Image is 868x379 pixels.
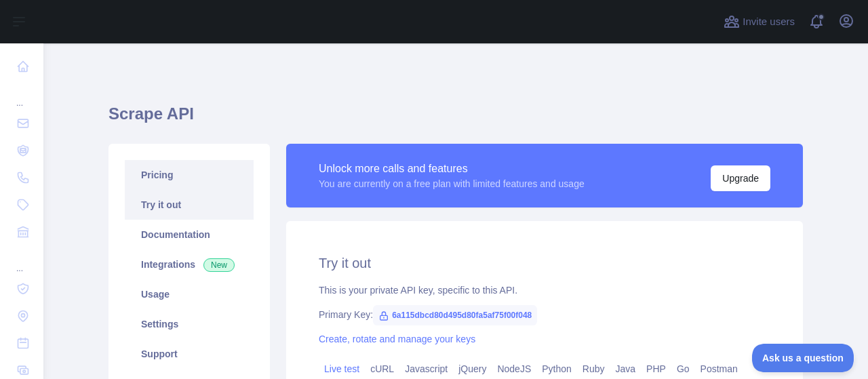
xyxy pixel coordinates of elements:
[125,160,254,190] a: Pricing
[711,165,770,191] button: Upgrade
[11,81,33,108] div: ...
[319,161,585,177] div: Unlock more calls and features
[752,344,854,372] iframe: Toggle Customer Support
[373,305,537,325] span: 6a115dbcd80d495d80fa5af75f00f048
[108,103,803,136] h1: Scrape API
[11,247,33,274] div: ...
[743,14,795,30] span: Invite users
[319,334,475,344] a: Create, rotate and manage your keys
[721,11,797,33] button: Invite users
[125,220,254,250] a: Documentation
[319,254,770,273] h2: Try it out
[125,279,254,309] a: Usage
[125,250,254,279] a: Integrations New
[319,308,770,321] div: Primary Key:
[125,190,254,220] a: Try it out
[125,309,254,339] a: Settings
[319,283,770,297] div: This is your private API key, specific to this API.
[203,258,235,272] span: New
[125,339,254,369] a: Support
[319,177,585,191] div: You are currently on a free plan with limited features and usage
